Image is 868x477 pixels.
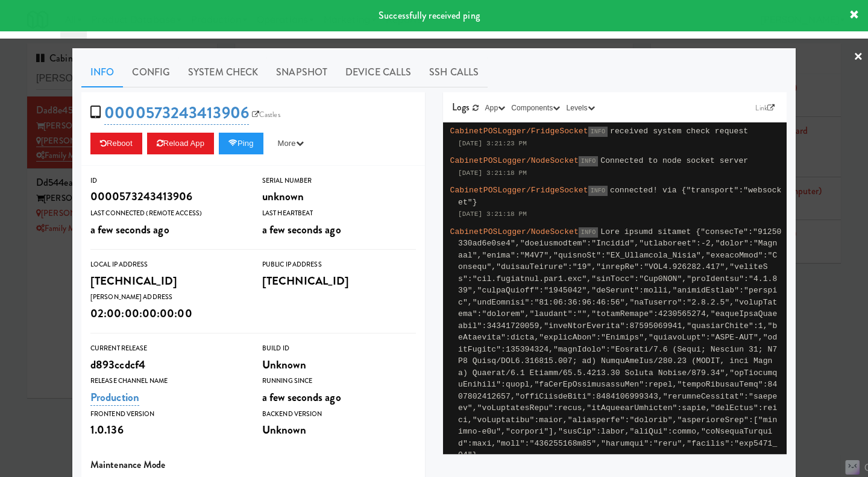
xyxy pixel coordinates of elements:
a: 0000573243413906 [104,101,249,125]
div: Backend Version [262,408,416,420]
a: SSH Calls [420,57,488,87]
span: connected! via {"transport":"websocket"} [458,186,782,207]
a: Info [81,57,123,87]
a: Config [123,57,179,87]
div: [TECHNICAL_ID] [262,271,416,291]
span: a few seconds ago [262,389,341,405]
a: Link [752,102,778,114]
div: Public IP Address [262,259,416,271]
div: d893ccdcf4 [90,355,244,375]
div: ID [90,175,244,187]
div: Last Connected (Remote Access) [90,207,244,220]
span: INFO [588,186,608,196]
button: More [268,133,313,154]
span: a few seconds ago [90,221,169,238]
span: received system check request [610,127,748,136]
span: a few seconds ago [262,221,341,238]
span: Connected to node socket server [600,156,748,165]
div: Last Heartbeat [262,207,416,220]
div: unknown [262,186,416,207]
span: Maintenance Mode [90,458,166,472]
span: Successfully received ping [379,8,480,22]
span: INFO [579,227,598,238]
div: Frontend Version [90,408,244,420]
a: Castles [249,109,283,121]
button: Reboot [90,133,142,154]
div: Unknown [262,355,416,375]
span: Lore ipsumd sitamet {"consecTe":"91250330ad6e0se4","doeiusmodtem":"Incidid","utlaboreet":-2,"dolo... [458,227,782,460]
span: Logs [452,100,470,114]
a: Production [90,389,139,406]
div: 02:00:00:00:00:00 [90,303,244,324]
div: Running Since [262,375,416,387]
a: System Check [179,57,267,87]
a: Snapshot [267,57,336,87]
span: [DATE] 3:21:18 PM [458,210,527,218]
div: Build Id [262,343,416,355]
button: Levels [563,102,597,114]
div: Current Release [90,343,244,355]
button: Reload App [147,133,214,154]
div: Serial Number [262,175,416,187]
span: [DATE] 3:21:18 PM [458,169,527,177]
button: App [482,102,509,114]
div: [PERSON_NAME] Address [90,291,244,303]
div: [TECHNICAL_ID] [90,271,244,291]
span: CabinetPOSLogger/FridgeSocket [450,186,588,195]
div: 0000573243413906 [90,186,244,207]
span: INFO [579,156,598,166]
span: INFO [588,127,608,137]
span: CabinetPOSLogger/NodeSocket [450,156,579,165]
span: CabinetPOSLogger/FridgeSocket [450,127,588,136]
button: Ping [219,133,263,154]
a: × [854,39,863,76]
button: Components [508,102,563,114]
span: [DATE] 3:21:23 PM [458,140,527,147]
a: Device Calls [336,57,420,87]
div: Release Channel Name [90,375,244,387]
div: Unknown [262,420,416,440]
div: Local IP Address [90,259,244,271]
span: CabinetPOSLogger/NodeSocket [450,227,579,236]
div: 1.0.136 [90,420,244,440]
